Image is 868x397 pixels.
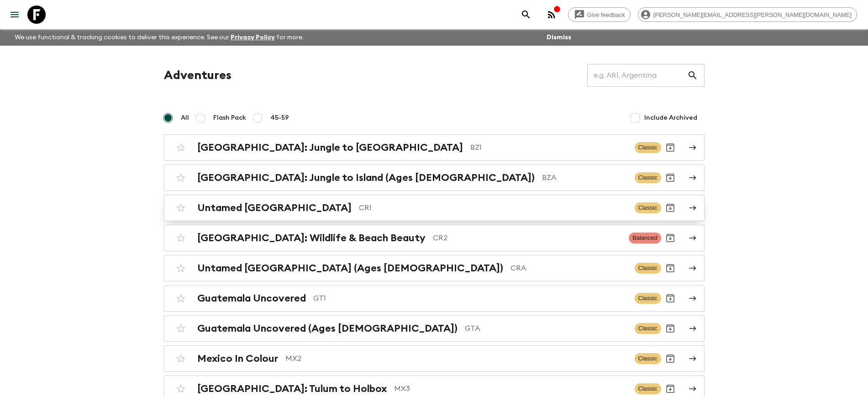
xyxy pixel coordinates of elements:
[510,263,627,274] p: CRA
[164,134,705,161] a: [GEOGRAPHIC_DATA]: Jungle to [GEOGRAPHIC_DATA]BZ1ClassicArchive
[629,233,661,243] span: Balanced
[635,323,661,334] span: Classic
[197,292,306,304] h2: Guatemala Uncovered
[635,142,661,153] span: Classic
[164,255,705,281] a: Untamed [GEOGRAPHIC_DATA] (Ages [DEMOGRAPHIC_DATA])CRAClassicArchive
[197,202,352,214] h2: Untamed [GEOGRAPHIC_DATA]
[213,113,246,122] span: Flash Pack
[313,293,627,304] p: GT1
[661,199,679,217] button: Archive
[197,383,387,395] h2: [GEOGRAPHIC_DATA]: Tulum to Holbox
[181,113,189,122] span: All
[359,202,627,213] p: CR1
[164,195,705,221] a: Untamed [GEOGRAPHIC_DATA]CR1ClassicArchive
[661,259,679,277] button: Archive
[661,138,679,157] button: Archive
[635,172,661,183] span: Classic
[197,232,426,244] h2: [GEOGRAPHIC_DATA]: Wildlife & Beach Beauty
[638,7,857,22] div: [PERSON_NAME][EMAIL_ADDRESS][PERSON_NAME][DOMAIN_NAME]
[635,202,661,213] span: Classic
[587,63,687,88] input: e.g. AR1, Argentina
[197,172,535,184] h2: [GEOGRAPHIC_DATA]: Jungle to Island (Ages [DEMOGRAPHIC_DATA])
[635,263,661,274] span: Classic
[197,142,463,154] h2: [GEOGRAPHIC_DATA]: Jungle to [GEOGRAPHIC_DATA]
[5,5,24,24] button: menu
[568,7,631,22] a: Give feedback
[542,172,627,183] p: BZA
[644,113,697,122] span: Include Archived
[635,383,661,394] span: Classic
[164,315,705,342] a: Guatemala Uncovered (Ages [DEMOGRAPHIC_DATA])GTAClassicArchive
[635,353,661,364] span: Classic
[635,293,661,304] span: Classic
[164,225,705,251] a: [GEOGRAPHIC_DATA]: Wildlife & Beach BeautyCR2BalancedArchive
[285,353,627,364] p: MX2
[661,349,679,368] button: Archive
[394,383,627,394] p: MX3
[661,169,679,187] button: Archive
[544,31,573,44] button: Dismiss
[433,233,622,243] p: CR2
[470,142,627,153] p: BZ1
[11,29,307,46] p: We use functional & tracking cookies to deliver this experience. See our for more.
[164,285,705,312] a: Guatemala UncoveredGT1ClassicArchive
[197,323,458,334] h2: Guatemala Uncovered (Ages [DEMOGRAPHIC_DATA])
[661,319,679,338] button: Archive
[197,353,278,365] h2: Mexico In Colour
[164,345,705,372] a: Mexico In ColourMX2ClassicArchive
[661,229,679,247] button: Archive
[582,11,630,18] span: Give feedback
[197,262,503,274] h2: Untamed [GEOGRAPHIC_DATA] (Ages [DEMOGRAPHIC_DATA])
[648,11,857,18] span: [PERSON_NAME][EMAIL_ADDRESS][PERSON_NAME][DOMAIN_NAME]
[231,34,275,41] a: Privacy Policy
[465,323,627,334] p: GTA
[164,66,231,85] h1: Adventures
[661,289,679,307] button: Archive
[517,5,535,24] button: search adventures
[270,113,289,122] span: 45-59
[164,164,705,191] a: [GEOGRAPHIC_DATA]: Jungle to Island (Ages [DEMOGRAPHIC_DATA])BZAClassicArchive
